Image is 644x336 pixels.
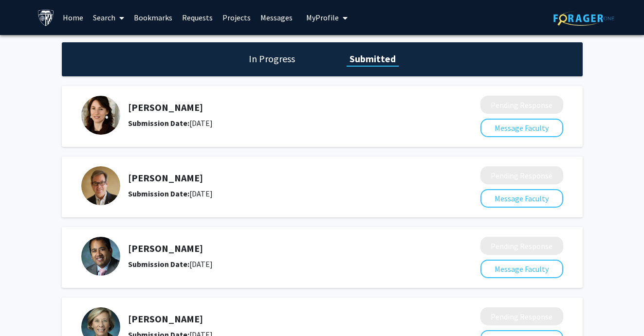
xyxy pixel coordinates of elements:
iframe: Chat [7,292,41,329]
img: Johns Hopkins University Logo [37,9,55,26]
button: Pending Response [480,237,563,255]
a: Requests [177,0,218,35]
a: Messages [256,0,297,35]
span: My Profile [306,13,339,22]
img: Profile Picture [81,237,120,276]
b: Submission Date: [128,259,189,269]
h5: [PERSON_NAME] [128,172,429,184]
div: [DATE] [128,117,429,129]
h5: [PERSON_NAME] [128,243,429,254]
a: Message Faculty [480,123,563,133]
b: Submission Date: [128,118,189,128]
button: Message Faculty [480,189,563,208]
div: [DATE] [128,188,429,199]
button: Pending Response [480,307,563,325]
b: Submission Date: [128,189,189,198]
img: Profile Picture [81,166,120,205]
a: Projects [218,0,256,35]
div: [DATE] [128,258,429,270]
a: Search [88,0,129,35]
button: Pending Response [480,96,563,114]
a: Bookmarks [129,0,177,35]
button: Message Faculty [480,260,563,278]
h1: In Progress [246,52,298,66]
img: ForagerOne Logo [553,11,614,26]
a: Message Faculty [480,194,563,203]
img: Profile Picture [81,96,120,135]
button: Pending Response [480,166,563,184]
h5: [PERSON_NAME] [128,102,429,113]
a: Home [58,0,88,35]
button: Message Faculty [480,119,563,137]
a: Message Faculty [480,264,563,274]
h1: Submitted [347,52,399,66]
h5: [PERSON_NAME] [128,313,429,325]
